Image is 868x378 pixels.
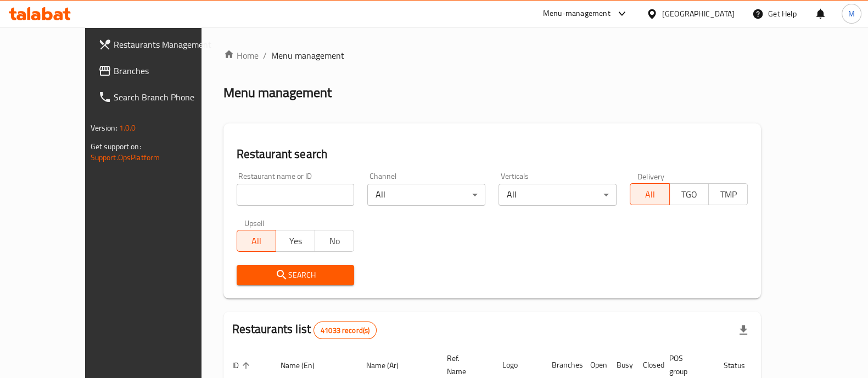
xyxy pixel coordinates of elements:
[669,183,709,205] button: TGO
[713,187,743,202] span: TMP
[635,187,665,202] span: All
[730,317,757,343] div: Export file
[313,321,377,339] div: Total records count
[91,139,141,154] span: Get support on:
[724,359,759,372] span: Status
[367,184,485,206] div: All
[708,183,748,205] button: TMP
[499,184,617,206] div: All
[89,31,230,58] a: Restaurants Management
[662,8,735,20] div: [GEOGRAPHIC_DATA]
[114,91,221,104] span: Search Branch Phone
[276,230,315,252] button: Yes
[637,172,665,180] label: Delivery
[543,7,611,20] div: Menu-management
[237,184,355,206] input: Search for restaurant name or ID..
[114,38,221,51] span: Restaurants Management
[232,359,253,372] span: ID
[91,121,117,135] span: Version:
[271,49,344,62] span: Menu management
[669,352,702,378] span: POS group
[244,219,265,227] label: Upsell
[314,325,376,336] span: 41033 record(s)
[237,146,748,162] h2: Restaurant search
[263,49,267,62] li: /
[674,187,704,202] span: TGO
[366,359,413,372] span: Name (Ar)
[848,8,855,20] span: M
[119,121,136,135] span: 1.0.0
[242,233,272,249] span: All
[315,230,354,252] button: No
[281,233,311,249] span: Yes
[223,49,761,62] nav: breadcrumb
[91,150,160,165] a: Support.OpsPlatform
[223,49,259,62] a: Home
[237,265,355,285] button: Search
[630,183,669,205] button: All
[237,230,276,252] button: All
[281,359,329,372] span: Name (En)
[245,268,346,282] span: Search
[114,64,221,77] span: Branches
[232,321,377,339] h2: Restaurants list
[89,84,230,110] a: Search Branch Phone
[447,352,480,378] span: Ref. Name
[320,233,350,249] span: No
[89,58,230,84] a: Branches
[223,84,332,101] h2: Menu management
